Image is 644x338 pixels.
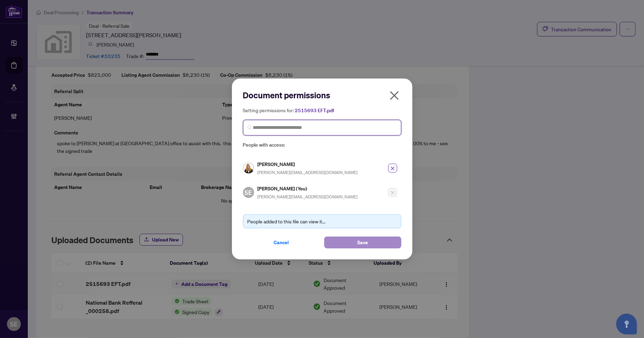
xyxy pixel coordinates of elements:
span: close [389,90,400,101]
span: SE [245,188,252,197]
h5: Setting permissions for: [243,106,401,114]
span: [PERSON_NAME][EMAIL_ADDRESS][DOMAIN_NAME] [258,170,358,175]
h5: [PERSON_NAME] [258,160,358,168]
button: Open asap [616,314,637,335]
span: People with access: [243,141,401,149]
h2: Document permissions [243,90,401,101]
img: Profile Icon [243,163,254,173]
div: People added to this file can view it... [248,217,397,225]
span: 2515693 EFT.pdf [295,107,334,114]
img: search_icon [248,125,252,130]
span: Cancel [274,237,289,248]
span: Save [357,237,368,248]
button: Cancel [243,237,320,248]
button: Save [324,237,401,248]
h5: [PERSON_NAME] (You) [258,184,358,192]
span: [PERSON_NAME][EMAIL_ADDRESS][DOMAIN_NAME] [258,194,358,199]
span: close [390,166,395,171]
